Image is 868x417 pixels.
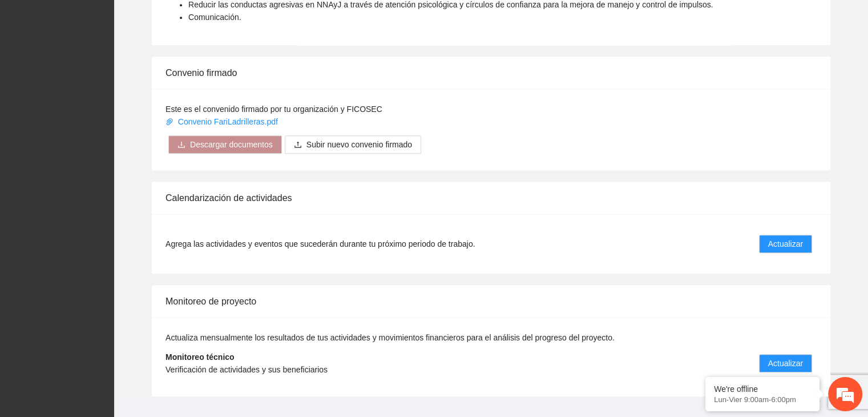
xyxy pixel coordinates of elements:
span: download [177,141,185,150]
span: Subir nuevo convenio firmado [306,138,412,151]
span: Estamos sin conexión. Déjenos un mensaje. [22,141,201,256]
span: Este es el convenido firmado por tu organización y FICOSEC [165,105,382,114]
span: Actualizar [768,357,803,370]
div: Monitoreo de proyecto [165,285,817,318]
button: uploadSubir nuevo convenio firmado [285,135,421,154]
span: Descargar documentos [190,138,273,151]
a: Convenio FariLadrilleras.pdf [165,117,280,126]
div: Convenio firmado [165,57,817,89]
p: Lun-Vier 9:00am-6:00pm [714,395,811,404]
textarea: Escriba su mensaje aquí y haga clic en “Enviar” [6,288,217,328]
strong: Monitoreo técnico [165,352,235,362]
button: Actualizar [759,235,812,253]
span: Actualizar [768,238,803,250]
div: Dejar un mensaje [59,58,192,73]
span: Agrega las actividades y eventos que sucederán durante tu próximo periodo de trabajo. [165,238,475,250]
span: Actualiza mensualmente los resultados de tus actividades y movimientos financieros para el anális... [165,333,615,342]
span: paper-clip [165,118,173,126]
div: We're offline [714,384,811,394]
span: Comunicación. [188,13,241,22]
div: Minimizar ventana de chat en vivo [187,6,215,33]
button: Actualizar [759,354,812,372]
div: Calendarización de actividades [165,182,817,214]
span: Verificación de actividades y sus beneficiarios [165,365,328,374]
span: uploadSubir nuevo convenio firmado [285,140,421,149]
span: upload [294,141,302,150]
button: downloadDescargar documentos [168,135,282,154]
em: Enviar [170,328,207,343]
